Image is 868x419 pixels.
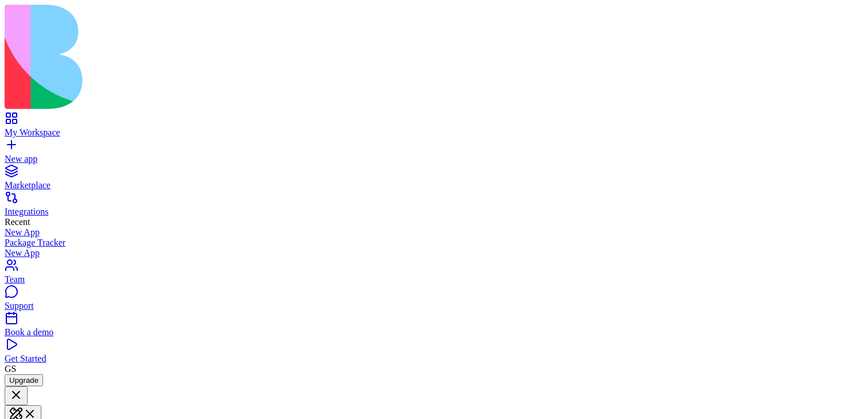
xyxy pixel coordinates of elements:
[5,154,863,164] div: New app
[5,290,863,311] a: Support
[5,143,863,164] a: New app
[5,301,863,311] div: Support
[5,354,863,364] div: Get Started
[5,127,863,138] div: My Workspace
[5,170,863,191] a: Marketplace
[5,327,863,337] div: Book a demo
[5,227,863,238] a: New App
[5,196,863,217] a: Integrations
[5,238,863,248] a: Package Tracker
[5,375,43,385] a: Upgrade
[5,207,863,217] div: Integrations
[5,343,863,364] a: Get Started
[5,274,863,285] div: Team
[5,364,16,374] span: GS
[5,180,863,191] div: Marketplace
[5,117,863,138] a: My Workspace
[5,217,30,227] span: Recent
[5,248,863,258] a: New App
[5,317,863,337] a: Book a demo
[5,264,863,285] a: Team
[5,5,466,109] img: logo
[5,374,43,386] button: Upgrade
